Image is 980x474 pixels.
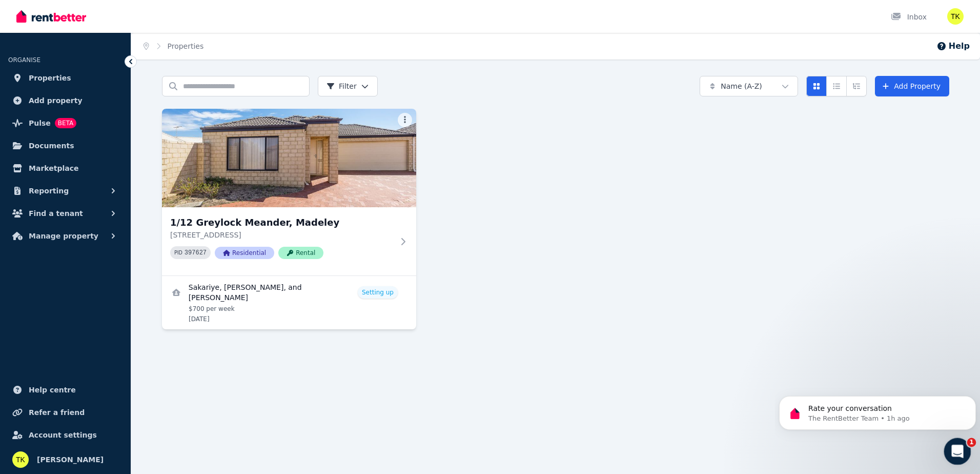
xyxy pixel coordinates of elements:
span: Help centre [29,384,76,396]
code: 397627 [185,249,207,256]
button: Card view [806,76,827,96]
a: Help centre [8,380,122,400]
a: View details for Sakariye, Bushra, and Balkisa Khalif [162,276,416,329]
img: Tryna Khetani [947,8,964,25]
span: Refer a friend [29,406,85,419]
p: [STREET_ADDRESS] [170,230,394,240]
button: Manage property [8,226,122,246]
iframe: Intercom live chat [944,438,971,465]
span: BETA [55,118,76,128]
img: RentBetter [16,9,86,24]
button: Filter [318,76,378,96]
span: [PERSON_NAME] [37,453,104,466]
span: Properties [29,72,71,84]
a: PulseBETA [8,113,122,133]
a: Documents [8,135,122,156]
a: Properties [168,42,204,50]
span: Rental [278,247,323,259]
button: Name (A-Z) [700,76,798,96]
span: Residential [215,247,274,259]
nav: Breadcrumb [131,33,216,60]
span: Pulse [29,117,51,129]
img: Tryna Khetani [12,451,29,468]
button: Reporting [8,181,122,201]
span: Marketplace [29,162,78,174]
iframe: Intercom notifications message [775,374,980,446]
span: Manage property [29,230,98,242]
img: 1/12 Greylock Meander, Madeley [162,109,416,207]
div: View options [806,76,867,96]
span: 1 [967,438,976,447]
small: PID [174,250,182,255]
a: Add Property [875,76,949,96]
span: Documents [29,140,74,152]
a: 1/12 Greylock Meander, Madeley1/12 Greylock Meander, Madeley[STREET_ADDRESS]PID 397627Residential... [162,109,416,275]
span: Find a tenant [29,207,83,220]
span: Filter [326,81,357,91]
button: Compact list view [826,76,847,96]
button: Expanded list view [846,76,867,96]
div: Inbox [891,12,927,22]
span: ORGANISE [8,56,40,64]
a: Marketplace [8,158,122,179]
a: Add property [8,90,122,111]
h3: 1/12 Greylock Meander, Madeley [170,215,394,230]
span: Reporting [29,185,69,197]
span: Name (A-Z) [721,81,762,91]
span: Account settings [29,429,97,441]
button: Help [936,40,970,52]
button: Find a tenant [8,203,122,224]
a: Refer a friend [8,402,122,423]
a: Account settings [8,425,122,445]
a: Properties [8,68,122,88]
span: Add property [29,94,83,107]
button: More options [398,113,412,127]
